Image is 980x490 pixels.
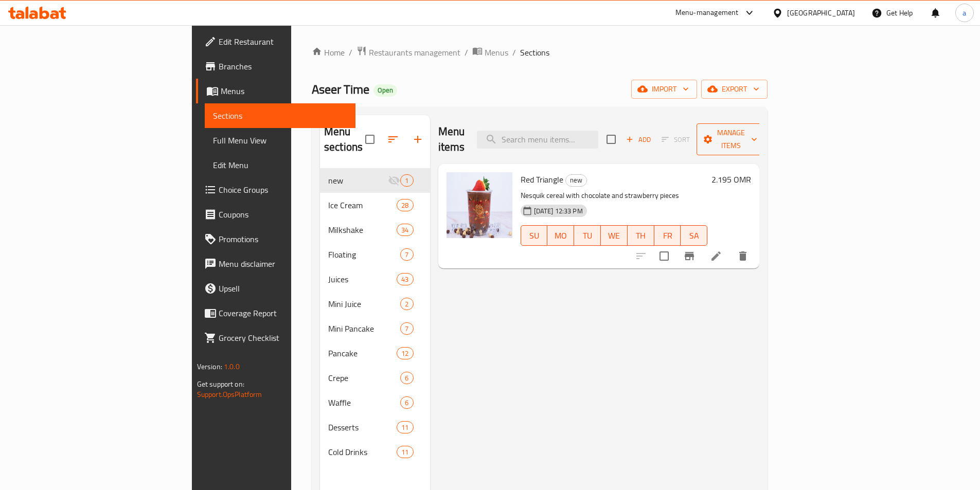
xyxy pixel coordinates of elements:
span: 7 [401,250,413,260]
li: / [465,46,468,59]
span: 28 [397,201,413,210]
div: Milkshake34 [320,217,430,242]
a: Full Menu View [205,128,355,153]
span: Add item [622,132,655,148]
span: Cold Drinks [328,446,397,458]
span: TH [632,228,650,243]
li: / [512,46,516,59]
span: FR [658,228,677,243]
h2: Menu items [438,124,465,155]
span: Branches [219,60,347,72]
span: Manage items [705,126,757,152]
span: Waffle [328,396,400,409]
span: Edit Menu [213,159,347,171]
span: Edit Restaurant [219,35,347,48]
span: Mini Pancake [328,322,400,335]
span: Desserts [328,421,397,433]
span: new [328,174,388,187]
a: Edit menu item [710,250,722,262]
button: SA [681,225,707,246]
span: Milkshake [328,224,397,236]
div: new1 [320,168,430,193]
span: Restaurants management [369,46,460,59]
span: 1.0.0 [224,360,240,373]
div: Floating7 [320,242,430,267]
button: Add section [405,127,430,152]
button: Add [622,132,655,148]
a: Support.OpsPlatform [197,388,262,401]
a: Grocery Checklist [196,325,355,350]
span: Crepe [328,372,400,384]
span: Ice Cream [328,199,397,211]
span: Select section [600,129,622,150]
span: 1 [401,176,413,186]
nav: Menu sections [320,164,430,468]
span: [DATE] 12:33 PM [530,206,587,216]
span: 6 [401,373,413,383]
button: SU [521,225,548,246]
span: Juices [328,273,397,285]
span: 7 [401,324,413,334]
span: new [566,174,586,186]
span: Red Triangle [521,172,563,187]
span: Choice Groups [219,184,347,196]
div: items [400,322,413,335]
div: Menu-management [675,7,739,19]
div: items [400,174,413,187]
button: WE [601,225,628,246]
div: items [400,372,413,384]
span: Menus [221,85,347,97]
p: Nesquik cereal with chocolate and strawberry pieces [521,189,708,202]
span: Full Menu View [213,134,347,147]
span: 11 [397,447,413,457]
div: items [397,224,413,236]
div: items [397,347,413,359]
span: Add [625,134,652,146]
span: Promotions [219,233,347,245]
a: Menus [196,79,355,103]
div: items [397,421,413,433]
div: Mini Juice2 [320,292,430,316]
span: WE [605,228,623,243]
span: export [709,83,759,96]
span: 34 [397,225,413,235]
button: Branch-specific-item [677,244,702,268]
div: items [397,273,413,285]
span: Version: [197,360,222,373]
span: Select all sections [359,129,381,150]
span: SA [685,228,703,243]
span: 11 [397,423,413,432]
button: Manage items [697,123,765,155]
span: Select to update [653,245,675,267]
div: Crepe6 [320,366,430,390]
div: new [565,174,587,187]
div: [GEOGRAPHIC_DATA] [787,7,855,19]
span: Pancake [328,347,397,359]
span: Coverage Report [219,307,347,319]
div: items [400,248,413,261]
a: Restaurants management [357,46,460,59]
a: Coupons [196,202,355,227]
span: Sections [520,46,549,59]
div: items [400,396,413,409]
span: Upsell [219,282,347,295]
a: Menu disclaimer [196,251,355,276]
button: export [701,80,768,99]
nav: breadcrumb [312,46,768,59]
span: SU [525,228,544,243]
span: Aseer Time [312,78,369,101]
a: Menus [472,46,508,59]
span: Floating [328,248,400,261]
div: Waffle6 [320,390,430,415]
button: delete [730,244,755,268]
span: a [963,7,966,19]
button: MO [547,225,574,246]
